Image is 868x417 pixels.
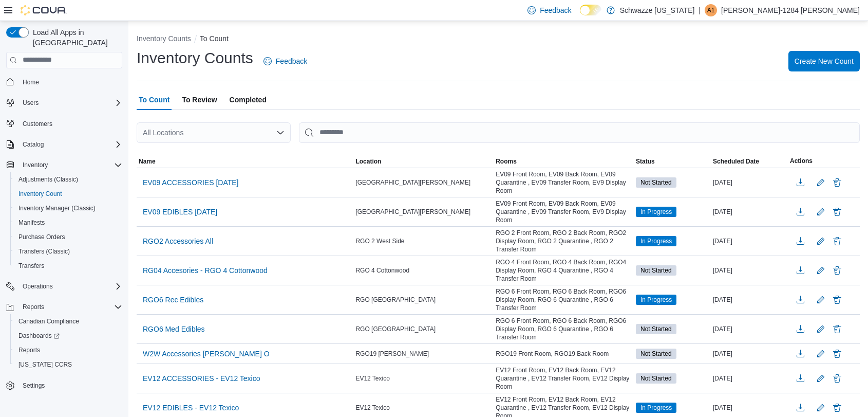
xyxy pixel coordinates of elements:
[139,400,243,415] button: EV12 EDIBLES - EV12 Texico
[494,155,634,168] button: Rooms
[23,99,39,107] span: Users
[711,155,788,168] button: Scheduled Date
[355,237,404,245] span: RGO 2 West Side
[10,343,126,357] button: Reports
[18,97,122,109] span: Users
[494,348,634,360] div: RGO19 Front Room, RGO19 Back Room
[831,176,843,189] button: Delete
[580,5,601,15] input: Dark Mode
[831,323,843,335] button: Delete
[788,51,860,71] button: Create New Count
[815,204,827,220] button: Edit count details
[14,188,66,200] a: Inventory Count
[18,346,40,354] span: Reports
[355,178,470,187] span: [GEOGRAPHIC_DATA][PERSON_NAME]
[14,344,122,356] span: Reports
[14,188,122,200] span: Inventory Count
[18,379,49,392] a: Settings
[137,48,253,68] h1: Inventory Counts
[636,207,676,217] span: In Progress
[355,325,436,333] span: RGO [GEOGRAPHIC_DATA]
[29,27,122,48] span: Load All Apps in [GEOGRAPHIC_DATA]
[2,75,126,89] button: Home
[711,323,788,335] div: [DATE]
[10,187,126,201] button: Inventory Count
[18,118,56,130] a: Customers
[276,56,307,66] span: Feedback
[18,175,78,184] span: Adjustments (Classic)
[23,282,53,291] span: Operations
[494,227,634,256] div: RGO 2 Front Room, RGO 2 Back Room, RGO2 Display Room, RGO 2 Quarantine , RGO 2 Transfer Room
[636,265,676,276] span: Not Started
[815,321,827,337] button: Edit count details
[18,97,43,109] button: Users
[14,330,64,342] a: Dashboards
[18,280,122,293] span: Operations
[494,285,634,314] div: RGO 6 Front Room, RGO 6 Back Room, RGO6 Display Room, RGO 6 Quarantine , RGO 6 Transfer Room
[640,324,672,334] span: Not Started
[139,89,169,110] span: To Count
[18,233,65,241] span: Purchase Orders
[636,236,676,246] span: In Progress
[18,159,122,171] span: Inventory
[494,168,634,197] div: EV09 Front Room, EV09 Back Room, EV09 Quarantine , EV09 Transfer Room, EV9 Display Room
[137,34,191,43] button: Inventory Counts
[143,324,205,334] span: RGO6 Med Edibles
[18,317,79,325] span: Canadian Compliance
[711,264,788,277] div: [DATE]
[634,155,711,168] button: Status
[355,404,390,412] span: EV12 Texico
[23,161,48,169] span: Inventory
[494,256,634,285] div: RGO 4 Front Room, RGO 4 Back Room, RGO4 Display Room, RGO 4 Quarantine , RGO 4 Transfer Room
[815,233,827,249] button: Edit count details
[355,296,436,304] span: RGO [GEOGRAPHIC_DATA]
[23,382,45,390] span: Settings
[540,5,571,15] span: Feedback
[139,204,221,220] button: EV09 EDIBLES [DATE]
[640,349,672,358] span: Not Started
[139,371,265,386] button: EV12 ACCESSORIES - EV12 Texico
[831,235,843,247] button: Delete
[14,245,122,258] span: Transfers (Classic)
[815,175,827,190] button: Edit count details
[23,78,39,86] span: Home
[18,301,48,313] button: Reports
[10,259,126,273] button: Transfers
[721,4,860,16] p: [PERSON_NAME]-1284 [PERSON_NAME]
[14,260,122,272] span: Transfers
[2,137,126,152] button: Catalog
[18,262,44,270] span: Transfers
[831,348,843,360] button: Delete
[831,294,843,306] button: Delete
[18,280,57,293] button: Operations
[355,266,409,275] span: RGO 4 Cottonwood
[699,4,701,16] p: |
[636,295,676,305] span: In Progress
[139,292,207,307] button: RGO6 Rec Edibles
[182,89,217,110] span: To Review
[2,158,126,172] button: Inventory
[143,403,239,413] span: EV12 EDIBLES - EV12 Texico
[276,129,285,137] button: Open list of options
[2,96,126,110] button: Users
[137,33,860,46] nav: An example of EuiBreadcrumbs
[2,300,126,314] button: Reports
[14,330,122,342] span: Dashboards
[139,157,156,166] span: Name
[143,207,217,217] span: EV09 EDIBLES [DATE]
[815,263,827,278] button: Edit count details
[831,264,843,277] button: Delete
[10,357,126,372] button: [US_STATE] CCRS
[23,140,44,149] span: Catalog
[705,4,717,16] div: Andrew-1284 Grimm
[259,51,311,71] a: Feedback
[18,76,43,88] a: Home
[10,244,126,259] button: Transfers (Classic)
[18,76,122,88] span: Home
[711,348,788,360] div: [DATE]
[14,231,69,243] a: Purchase Orders
[2,378,126,393] button: Settings
[14,173,82,186] a: Adjustments (Classic)
[14,245,74,258] a: Transfers (Classic)
[711,294,788,306] div: [DATE]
